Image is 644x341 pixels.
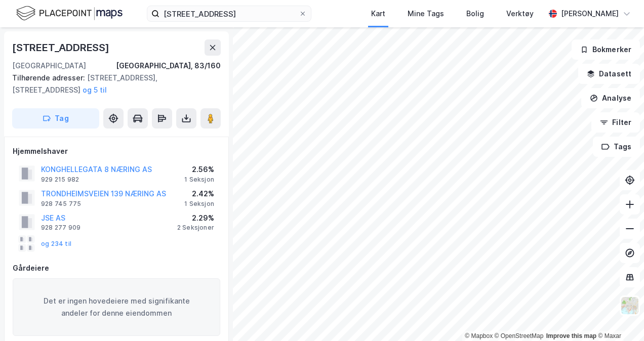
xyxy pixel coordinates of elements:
div: [STREET_ADDRESS] [12,39,111,56]
a: OpenStreetMap [495,332,544,339]
div: [PERSON_NAME] [561,8,619,20]
div: Gårdeiere [13,262,220,274]
div: Det er ingen hovedeiere med signifikante andeler for denne eiendommen [13,278,220,336]
div: Kart [371,8,385,20]
input: Søk på adresse, matrikkel, gårdeiere, leietakere eller personer [159,6,299,21]
div: 2.42% [184,188,214,200]
img: logo.f888ab2527a4732fd821a326f86c7f29.svg [16,5,123,22]
div: Bolig [466,8,484,20]
div: 2 Seksjoner [177,224,214,232]
span: Tilhørende adresser: [12,73,87,82]
div: Verktøy [506,8,534,20]
a: Mapbox [465,332,493,339]
button: Analyse [581,88,640,108]
button: Bokmerker [572,39,640,60]
button: Tags [593,137,640,157]
div: Kontrollprogram for chat [593,292,644,341]
button: Datasett [578,64,640,84]
div: Mine Tags [408,8,444,20]
div: [STREET_ADDRESS], [STREET_ADDRESS] [12,72,213,96]
button: Filter [591,112,640,133]
div: [GEOGRAPHIC_DATA] [12,60,86,72]
div: 1 Seksjon [184,176,214,184]
div: 928 745 775 [41,200,81,208]
div: 2.29% [177,212,214,224]
div: Hjemmelshaver [13,145,220,157]
button: Tag [12,108,99,129]
div: 2.56% [184,163,214,176]
div: 928 277 909 [41,224,80,232]
a: Improve this map [546,332,596,339]
iframe: Chat Widget [593,292,644,341]
div: 929 215 982 [41,176,79,184]
div: 1 Seksjon [184,200,214,208]
div: [GEOGRAPHIC_DATA], 83/160 [116,60,221,72]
